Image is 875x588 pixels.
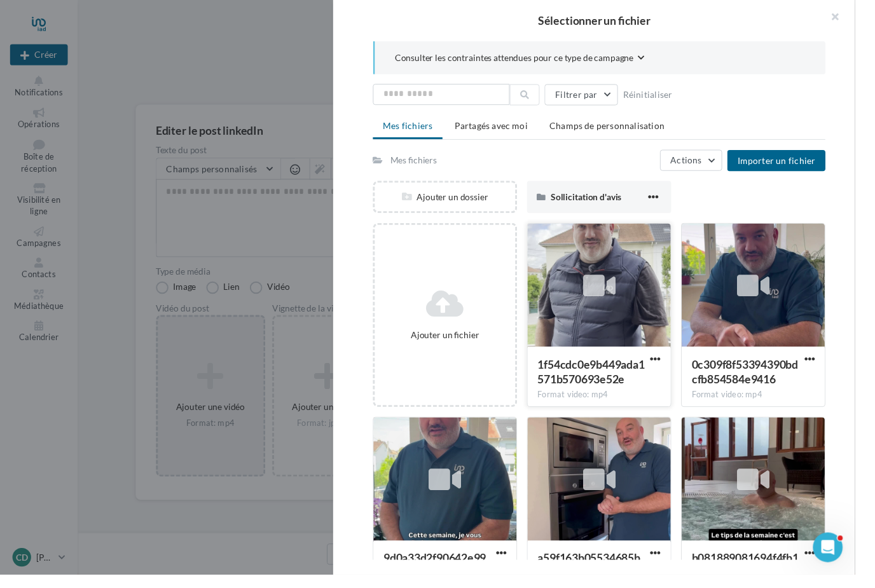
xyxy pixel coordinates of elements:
[550,399,676,410] div: Format video: mp4
[557,86,632,107] button: Filtrer par
[392,123,443,134] span: Mes fichiers
[361,15,855,27] h2: Sélectionner un fichier
[465,123,540,134] span: Partagés avec moi
[404,52,659,68] button: Consulter les contraintes attendues pour ce type de campagne
[708,366,816,395] span: 0c309f8f53394390bdcfb854584e9416
[686,158,718,169] span: Actions
[562,123,680,134] span: Champs de personnalisation
[550,366,659,395] span: 1f54cdc0e9b449ada1571b570693e52e
[675,153,739,175] button: Actions
[404,53,648,65] span: Consulter les contraintes attendues pour ce type de campagne
[832,545,862,575] iframe: Intercom live chat
[744,153,844,175] button: Importer un fichier
[389,336,522,349] div: Ajouter un fichier
[383,195,527,208] div: Ajouter un dossier
[754,158,834,169] span: Importer un fichier
[708,399,834,410] div: Format video: mp4
[563,196,636,207] span: Sollicitation d'avis
[399,158,447,170] div: Mes fichiers
[632,89,693,104] button: Réinitialiser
